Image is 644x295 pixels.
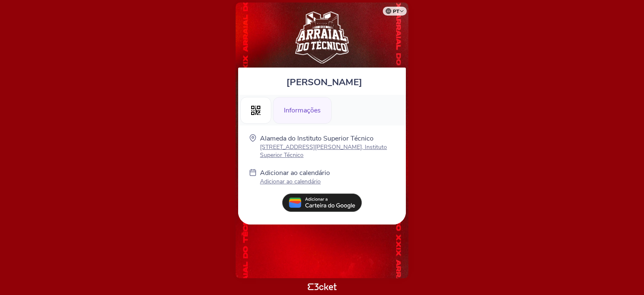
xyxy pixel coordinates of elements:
div: Informações [273,97,332,124]
p: Adicionar ao calendário [260,178,330,185]
p: Alameda do Instituto Superior Técnico [260,134,395,143]
a: Informações [273,105,332,114]
p: Adicionar ao calendário [260,168,330,178]
img: pt_add_to_google_wallet.13e59062.svg [282,193,362,212]
a: Adicionar ao calendário Adicionar ao calendário [260,168,330,187]
img: XXIX Arraial do Técnico [295,11,349,63]
span: [PERSON_NAME] [286,76,362,89]
a: Alameda do Instituto Superior Técnico [STREET_ADDRESS][PERSON_NAME], Instituto Superior Técnico [260,134,395,159]
p: [STREET_ADDRESS][PERSON_NAME], Instituto Superior Técnico [260,143,395,159]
